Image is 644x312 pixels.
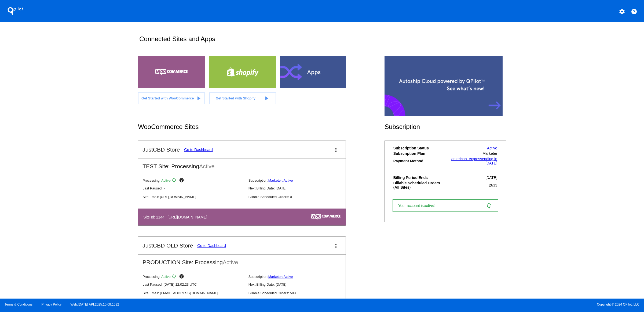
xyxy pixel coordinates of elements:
[451,157,482,161] span: american_express
[179,274,185,280] mat-icon: help
[171,274,178,280] mat-icon: sync
[333,147,339,153] mat-icon: more_vert
[139,35,503,47] h2: Connected Sites and Apps
[142,146,180,153] h2: JustCBD Store
[482,151,497,156] span: Marketer
[393,181,444,190] th: Billable Scheduled Orders (All Sites)
[263,95,270,102] mat-icon: play_arrow
[171,178,178,184] mat-icon: sync
[223,259,238,265] span: Active
[5,6,26,16] h1: QPilot
[485,175,497,180] span: [DATE]
[631,8,637,15] mat-icon: help
[197,243,226,248] a: Go to Dashboard
[393,151,444,156] th: Subscription Plan
[138,123,385,131] h2: WooCommerce Sites
[486,202,492,209] mat-icon: sync
[179,178,185,184] mat-icon: help
[489,183,497,187] span: 2633
[424,203,438,208] span: active!
[142,242,193,249] h2: JustCBD OLD Store
[398,203,441,208] span: Your account is
[619,8,625,15] mat-icon: settings
[199,163,214,169] span: Active
[451,157,497,165] a: american_expressending in [DATE]
[161,275,171,279] span: Active
[248,282,350,286] p: Next Billing Date: [DATE]
[248,275,350,279] p: Subscription:
[138,92,205,104] a: Get Started with WooCommerce
[138,159,346,170] h2: TEST Site: Processing
[142,178,244,184] p: Processing:
[487,146,497,150] a: Active
[142,274,244,280] p: Processing:
[248,291,350,295] p: Billable Scheduled Orders: 508
[248,195,350,199] p: Billable Scheduled Orders: 0
[142,195,244,199] p: Site Email: [URL][DOMAIN_NAME]
[248,178,350,182] p: Subscription:
[385,123,506,131] h2: Subscription
[142,186,244,190] p: Last Paused: -
[393,175,444,180] th: Billing Period Ends
[142,282,244,286] p: Last Paused: [DATE] 12:02:23 UTC
[327,303,639,306] span: Copyright © 2024 QPilot, LLC
[393,156,444,166] th: Payment Method
[161,178,171,182] span: Active
[393,146,444,150] th: Subscription Status
[393,199,498,212] a: Your account isactive! sync
[268,275,293,279] a: Marketer: Active
[209,92,276,104] a: Get Started with Shopify
[141,96,194,100] span: Get Started with WooCommerce
[216,96,256,100] span: Get Started with Shopify
[42,303,62,306] a: Privacy Policy
[138,255,346,266] h2: PRODUCTION Site: Processing
[311,214,341,220] img: c53aa0e5-ae75-48aa-9bee-956650975ee5
[5,303,32,306] a: Terms & Conditions
[142,291,244,295] p: Site Email: [EMAIL_ADDRESS][DOMAIN_NAME]
[268,178,293,182] a: Marketer: Active
[143,215,210,219] h4: Site Id: 1144 | [URL][DOMAIN_NAME]
[184,148,213,152] a: Go to Dashboard
[71,303,119,306] a: Web:[DATE] API:2025.10.08.1632
[195,95,202,102] mat-icon: play_arrow
[248,186,350,190] p: Next Billing Date: [DATE]
[333,243,339,249] mat-icon: more_vert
